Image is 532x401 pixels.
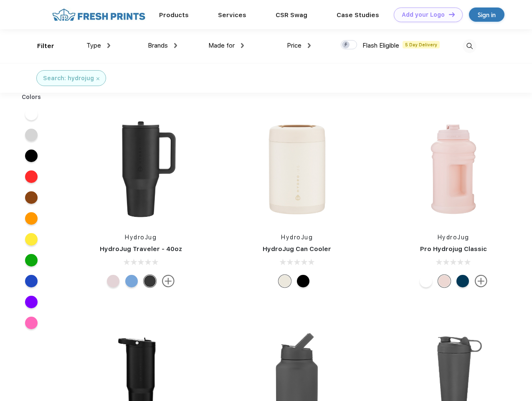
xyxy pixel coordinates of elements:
img: desktop_search.svg [463,39,476,53]
div: Navy [456,275,469,287]
a: HydroJug [438,234,469,241]
a: HydroJug [125,234,157,241]
img: more.svg [162,275,175,287]
img: func=resize&h=266 [85,114,196,225]
div: Colors [15,93,48,102]
span: Made for [208,42,235,49]
div: White [420,275,432,287]
img: func=resize&h=266 [241,114,352,225]
a: Pro Hydrojug Classic [420,245,487,253]
img: fo%20logo%202.webp [50,8,148,22]
span: Price [287,42,301,49]
div: Add your Logo [402,11,445,18]
a: HydroJug Can Cooler [263,245,331,253]
img: dropdown.png [308,43,311,48]
img: more.svg [475,275,487,287]
div: Cream [279,275,291,287]
div: Black [297,275,309,287]
div: Search: hydrojug [43,74,94,83]
a: Products [159,11,189,19]
span: Type [86,42,101,49]
div: Black [144,275,156,287]
div: Riptide [125,275,138,287]
a: Sign in [469,8,504,22]
img: filter_cancel.svg [96,77,99,80]
span: Brands [148,42,168,49]
img: DT [449,12,455,17]
div: Pink Sand [438,275,451,287]
img: func=resize&h=266 [398,114,509,225]
div: Pink Sand [107,275,119,287]
a: HydroJug Traveler - 40oz [100,245,182,253]
a: HydroJug [281,234,313,241]
div: Filter [37,41,54,51]
span: Flash Eligible [362,42,399,49]
div: Sign in [478,10,496,20]
img: dropdown.png [241,43,244,48]
span: 5 Day Delivery [403,41,440,48]
img: dropdown.png [174,43,177,48]
img: dropdown.png [107,43,110,48]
